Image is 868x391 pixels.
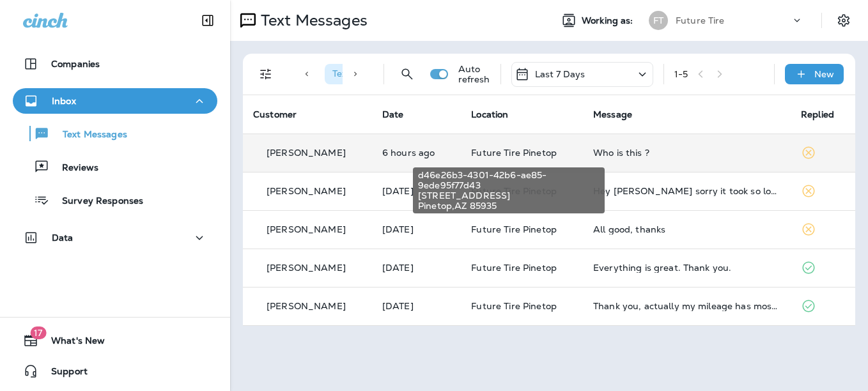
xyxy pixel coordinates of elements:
[52,233,74,243] p: Data
[13,187,217,213] button: Survey Responses
[253,61,279,87] button: Filters
[593,186,780,196] div: Hey Rex sorry it took so long but I emailed you those pictures.
[267,186,346,196] p: [PERSON_NAME]
[267,224,346,234] p: [PERSON_NAME]
[382,186,451,196] p: Sep 12, 2025 12:10 PM
[593,109,632,120] span: Message
[382,263,451,273] p: Sep 10, 2025 08:04 AM
[267,148,346,158] p: [PERSON_NAME]
[801,109,834,120] span: Replied
[418,190,600,201] span: [STREET_ADDRESS]
[382,109,404,120] span: Date
[49,195,143,208] p: Survey Responses
[418,170,600,190] span: d46e26b3-4301-42b6-ae85-9ede95f77d43
[38,366,88,381] span: Support
[674,69,688,79] div: 1 - 5
[256,11,368,30] p: Text Messages
[49,162,98,174] p: Reviews
[13,153,217,180] button: Reviews
[190,8,226,33] button: Collapse Sidebar
[325,64,455,84] div: Text Direction:Incoming
[267,263,346,273] p: [PERSON_NAME]
[394,61,420,87] button: Search Messages
[267,301,346,311] p: [PERSON_NAME]
[649,11,668,30] div: FT
[253,109,297,120] span: Customer
[676,15,725,26] p: Future Tire
[50,129,127,141] p: Text Messages
[332,68,434,79] span: Text Direction : Incoming
[13,88,217,114] button: Inbox
[593,301,780,311] div: Thank you, actually my mileage has mostly been locally lately and I'm out on of town; car parked ...
[13,120,217,147] button: Text Messages
[418,201,600,211] span: Pinetop , AZ 85935
[382,224,451,234] p: Sep 10, 2025 09:43 AM
[535,69,585,79] p: Last 7 Days
[382,301,451,311] p: Sep 8, 2025 09:49 AM
[38,335,105,351] span: What's New
[13,225,217,250] button: Data
[13,51,217,77] button: Companies
[593,148,780,158] div: Who is this ?
[382,148,451,158] p: Sep 13, 2025 04:02 PM
[832,9,855,32] button: Settings
[593,224,780,234] div: All good, thanks
[51,59,100,69] p: Companies
[471,147,557,158] span: Future Tire Pinetop
[30,326,46,339] span: 17
[13,358,217,384] button: Support
[52,96,76,106] p: Inbox
[582,15,636,26] span: Working as:
[458,64,490,84] p: Auto refresh
[471,224,557,235] span: Future Tire Pinetop
[471,262,557,273] span: Future Tire Pinetop
[814,69,834,79] p: New
[471,300,557,312] span: Future Tire Pinetop
[471,109,508,120] span: Location
[593,263,780,273] div: Everything is great. Thank you.
[13,328,217,353] button: 17What's New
